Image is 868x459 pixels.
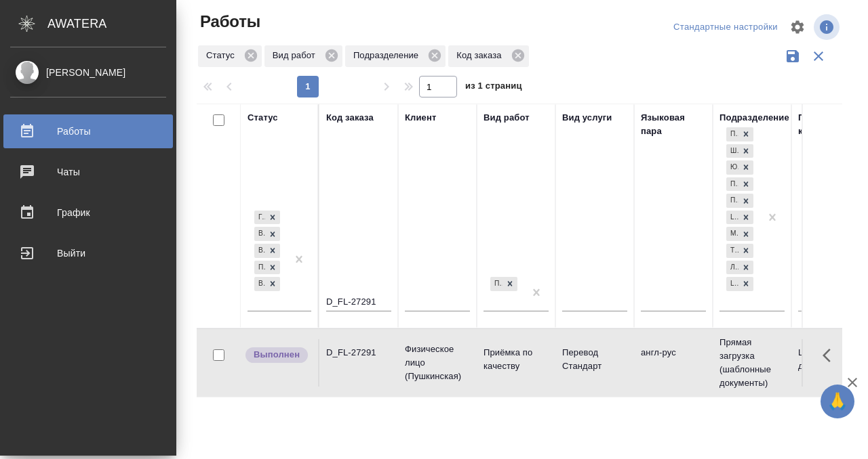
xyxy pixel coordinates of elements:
div: Технический [726,244,738,258]
div: AWATERA [47,10,176,37]
div: Прямая загрузка (шаблонные документы), Шаблонные документы, Юридический, Проектный офис, Проектна... [725,276,755,292]
p: Статус [206,49,239,62]
div: D_FL-27291 [326,346,391,359]
div: Чаты [10,162,166,182]
p: Выполнен [254,348,300,362]
div: В работе [254,227,265,241]
a: Выйти [3,236,173,270]
div: Подразделение [345,45,446,67]
div: Готов к работе, В работе, В ожидании, Подбор, Выполнен [253,242,281,259]
td: англ-рус [634,339,713,387]
div: LegalQA [726,211,738,225]
div: Готов к работе [254,211,265,225]
div: Прямая загрузка (шаблонные документы) [726,127,738,141]
div: Приёмка по качеству [490,277,502,291]
div: Прямая загрузка (шаблонные документы), Шаблонные документы, Юридический, Проектный офис, Проектна... [725,159,755,176]
button: Здесь прячутся важные кнопки [814,339,847,372]
button: Сохранить фильтры [780,43,806,69]
div: Прямая загрузка (шаблонные документы), Шаблонные документы, Юридический, Проектный офис, Проектна... [725,259,755,276]
div: Статус [198,45,262,67]
div: График [10,202,166,223]
p: Код заказа [456,49,506,62]
span: Работы [197,11,260,32]
div: Вид работ [484,111,530,125]
div: Прямая загрузка (шаблонные документы), Шаблонные документы, Юридический, Проектный офис, Проектна... [725,176,755,193]
a: Работы [3,114,173,148]
a: Чаты [3,155,173,189]
div: [PERSON_NAME] [10,65,166,80]
div: Прямая загрузка (шаблонные документы), Шаблонные документы, Юридический, Проектный офис, Проектна... [725,126,755,143]
div: LocQA [726,277,738,291]
div: Проектная группа [726,194,738,208]
div: В ожидании [254,244,265,258]
button: 🙏 [821,385,854,418]
div: Работы [10,121,166,141]
div: Готов к работе, В работе, В ожидании, Подбор, Выполнен [253,209,281,226]
div: split button [670,17,781,38]
span: Посмотреть информацию [814,14,842,40]
div: Вид услуги [562,111,612,125]
div: Прямая загрузка (шаблонные документы), Шаблонные документы, Юридический, Проектный офис, Проектна... [725,209,755,226]
div: Код заказа [326,111,374,125]
div: Языковая пара [641,111,706,138]
span: из 1 страниц [465,78,522,97]
a: График [3,196,173,230]
div: Вид работ [264,45,342,67]
div: Код заказа [448,45,528,67]
div: Шаблонные документы [726,144,738,158]
div: Подразделение [719,111,789,125]
div: Медицинский [726,227,738,241]
button: Сбросить фильтры [806,43,831,69]
div: Проектный офис [726,177,738,192]
div: Выйти [10,243,166,263]
div: Прямая загрузка (шаблонные документы), Шаблонные документы, Юридический, Проектный офис, Проектна... [725,143,755,160]
p: Вид работ [273,49,320,62]
p: Приёмка по качеству [484,346,549,373]
div: Готов к работе, В работе, В ожидании, Подбор, Выполнен [253,276,281,292]
span: 🙏 [826,387,849,416]
div: Выполнен [254,277,265,291]
p: Перевод Стандарт [562,346,627,373]
div: Готов к работе, В работе, В ожидании, Подбор, Выполнен [253,225,281,242]
td: Прямая загрузка (шаблонные документы) [713,329,791,397]
div: Прямая загрузка (шаблонные документы), Шаблонные документы, Юридический, Проектный офис, Проектна... [725,225,755,242]
div: Приёмка по качеству [489,276,519,292]
div: Готов к работе, В работе, В ожидании, Подбор, Выполнен [253,259,281,276]
p: Подразделение [353,49,423,62]
div: Прямая загрузка (шаблонные документы), Шаблонные документы, Юридический, Проектный офис, Проектна... [725,192,755,209]
div: Подбор [254,261,265,275]
div: Исполнитель завершил работу [244,346,311,364]
div: Прямая загрузка (шаблонные документы), Шаблонные документы, Юридический, Проектный офис, Проектна... [725,242,755,259]
div: Локализация [726,261,738,275]
div: Юридический [726,160,738,175]
span: Настроить таблицу [781,11,814,43]
div: Проектная команда [798,111,863,138]
div: Статус [248,111,278,125]
p: Физическое лицо (Пушкинская) [405,343,470,383]
div: Клиент [405,111,436,125]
